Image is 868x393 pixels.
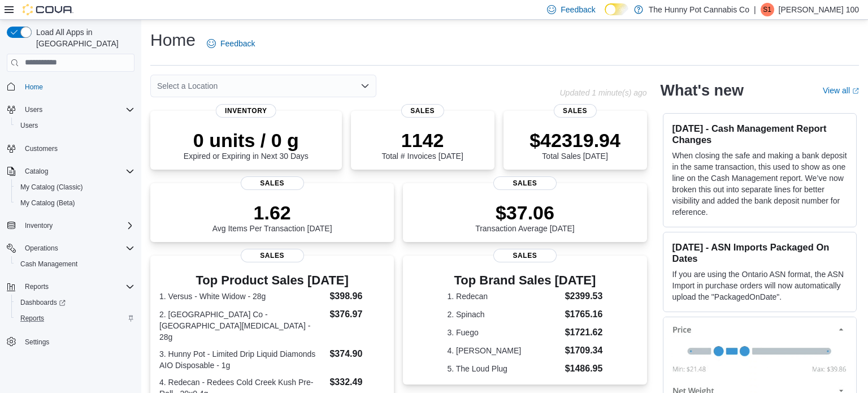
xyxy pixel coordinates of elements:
[329,308,385,321] dd: $376.97
[25,282,49,291] span: Reports
[7,74,134,379] nav: Complex example
[754,3,756,16] p: |
[20,280,53,293] button: Reports
[2,163,139,179] button: Catalog
[241,249,304,262] span: Sales
[559,88,646,97] p: Updated 1 minute(s) ago
[20,198,75,208] span: My Catalog (Beta)
[16,312,49,325] a: Reports
[20,241,63,255] button: Operations
[852,88,859,94] svg: External link
[25,221,53,230] span: Inventory
[493,249,557,262] span: Sales
[16,196,80,210] a: My Catalog (Beta)
[20,141,134,156] span: Customers
[20,183,83,192] span: My Catalog (Classic)
[565,362,603,375] dd: $1486.95
[16,257,82,271] a: Cash Management
[20,80,134,94] span: Home
[241,176,304,190] span: Sales
[212,201,332,233] div: Avg Items Per Transaction [DATE]
[565,308,603,321] dd: $1765.16
[2,279,139,295] button: Reports
[150,29,196,51] h1: Home
[20,219,57,232] button: Inventory
[11,295,139,310] a: Dashboards
[25,144,58,153] span: Customers
[16,257,134,271] span: Cash Management
[381,129,463,161] div: Total # Invoices [DATE]
[11,256,139,272] button: Cash Management
[763,3,771,16] span: S1
[16,296,134,309] span: Dashboards
[220,38,255,49] span: Feedback
[20,280,134,293] span: Reports
[553,104,596,118] span: Sales
[11,118,139,133] button: Users
[16,180,88,194] a: My Catalog (Classic)
[661,81,744,100] h2: What's new
[159,348,325,371] dt: 3. Hunny Pot - Limited Drip Liquid Diamonds AIO Disposable - 1g
[212,201,332,224] p: 1.62
[672,241,847,264] h3: [DATE] - ASN Imports Packaged On Dates
[20,103,134,116] span: Users
[401,104,444,118] span: Sales
[447,291,560,302] dt: 1. Redecan
[672,150,847,218] p: When closing the safe and making a bank deposit in the same transaction, this used to show as one...
[672,123,847,145] h3: [DATE] - Cash Management Report Changes
[20,219,134,232] span: Inventory
[2,240,139,256] button: Operations
[159,309,325,343] dt: 2. [GEOGRAPHIC_DATA] Co - [GEOGRAPHIC_DATA][MEDICAL_DATA] - 28g
[20,260,77,269] span: Cash Management
[16,119,42,132] a: Users
[447,274,602,287] h3: Top Brand Sales [DATE]
[20,334,134,348] span: Settings
[20,241,134,255] span: Operations
[823,86,859,95] a: View allExternal link
[2,102,139,118] button: Users
[11,179,139,195] button: My Catalog (Classic)
[447,363,560,374] dt: 5. The Loud Plug
[16,180,134,194] span: My Catalog (Classic)
[530,129,620,152] p: $42319.94
[25,244,58,253] span: Operations
[16,296,70,309] a: Dashboards
[329,347,385,361] dd: $374.90
[381,129,463,152] p: 1142
[447,309,560,320] dt: 2. Spinach
[329,375,385,389] dd: $332.49
[605,15,605,16] span: Dark Mode
[561,4,595,15] span: Feedback
[2,218,139,234] button: Inventory
[216,104,276,118] span: Inventory
[25,167,48,176] span: Catalog
[761,3,774,16] div: Sarah 100
[184,129,309,161] div: Expired or Expiring in Next 30 Days
[20,165,134,178] span: Catalog
[16,196,134,210] span: My Catalog (Beta)
[159,291,325,302] dt: 1. Versus - White Widow - 28g
[2,333,139,349] button: Settings
[649,3,749,16] p: The Hunny Pot Cannabis Co
[530,129,620,161] div: Total Sales [DATE]
[20,142,62,156] a: Customers
[11,310,139,326] button: Reports
[20,80,47,94] a: Home
[23,4,73,15] img: Cova
[25,105,42,114] span: Users
[493,176,557,190] span: Sales
[20,335,54,349] a: Settings
[2,140,139,157] button: Customers
[565,344,603,357] dd: $1709.34
[202,32,259,55] a: Feedback
[20,103,47,116] button: Users
[475,201,575,233] div: Transaction Average [DATE]
[475,201,575,224] p: $37.06
[20,298,66,307] span: Dashboards
[20,121,38,130] span: Users
[672,269,847,303] p: If you are using the Ontario ASN format, the ASN Import in purchase orders will now automatically...
[16,312,134,325] span: Reports
[565,290,603,303] dd: $2399.53
[20,314,44,323] span: Reports
[779,3,859,16] p: [PERSON_NAME] 100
